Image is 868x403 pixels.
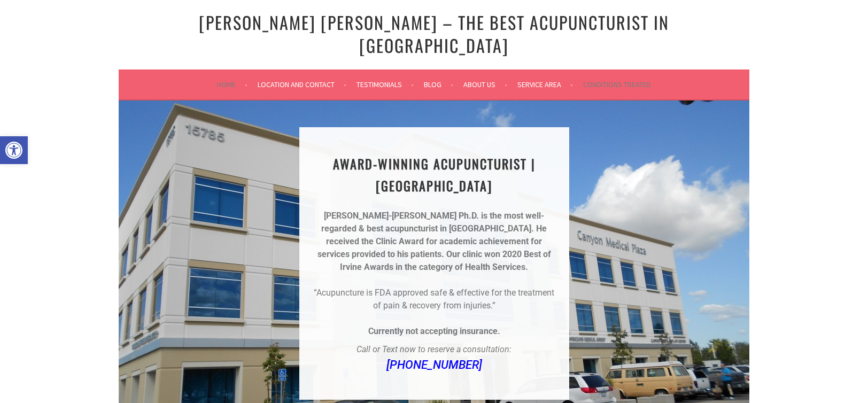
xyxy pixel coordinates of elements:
a: Location and Contact [258,78,346,91]
a: Service Area [517,78,573,91]
a: Home [217,78,247,91]
a: Blog [424,78,453,91]
strong: Currently not accepting insurance. [368,326,500,336]
h1: AWARD-WINNING ACUPUNCTURIST | [GEOGRAPHIC_DATA] [312,153,556,197]
strong: [PERSON_NAME]-[PERSON_NAME] Ph.D. is the most well-regarded & best acupuncturist in [GEOGRAPHIC_D... [321,211,544,234]
a: [PHONE_NUMBER] [386,358,482,371]
p: “Acupuncture is FDA approved safe & effective for the treatment of pain & recovery from injuries.” [312,286,556,312]
a: Testimonials [356,78,414,91]
em: Call or Text now to reserve a consultation: [356,344,511,354]
a: About Us [463,78,507,91]
a: Conditions Treated [583,78,651,91]
a: [PERSON_NAME] [PERSON_NAME] – The Best Acupuncturist In [GEOGRAPHIC_DATA] [199,10,669,58]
